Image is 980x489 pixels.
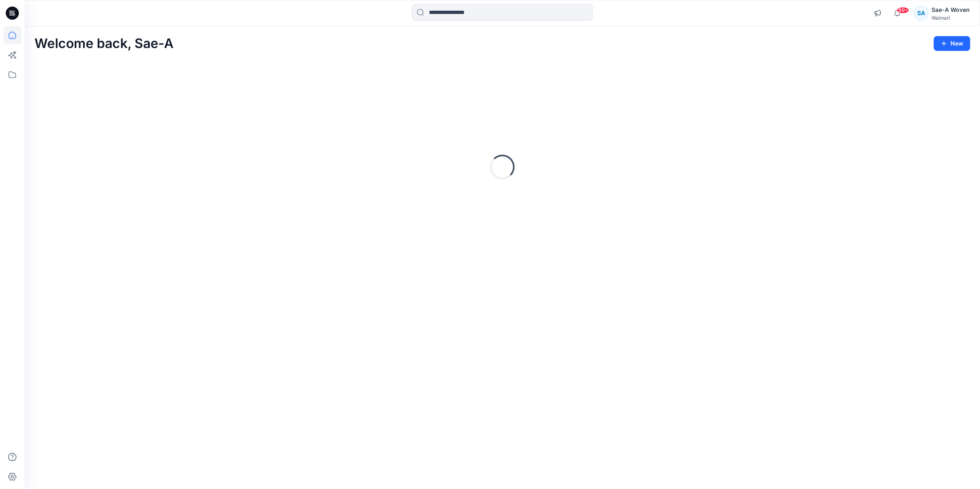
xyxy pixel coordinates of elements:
[914,6,928,21] div: SA
[934,36,970,51] button: New
[34,36,173,51] h2: Welcome back, Sae-A
[932,5,970,15] div: Sae-A Woven
[932,15,970,21] div: Walmart
[897,7,909,14] span: 99+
